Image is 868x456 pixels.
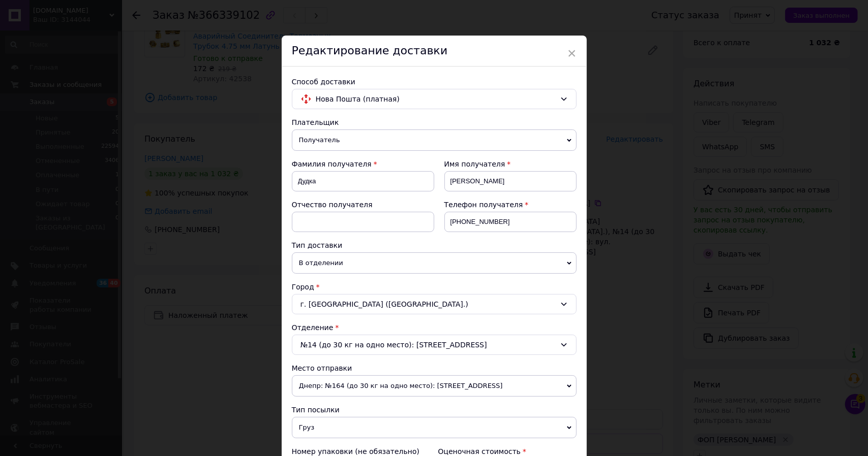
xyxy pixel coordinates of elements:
span: Получатель [292,129,577,151]
span: Груз [292,417,577,438]
span: В отделении [292,252,577,274]
span: Телефон получателя [444,201,523,209]
span: Имя получателя [444,160,505,168]
div: Редактирование доставки [282,36,587,67]
span: Днепр: №164 (до 30 кг на одно место): [STREET_ADDRESS] [292,375,577,397]
div: Способ доставки [292,77,577,87]
span: Нова Пошта (платная) [316,93,556,105]
span: Тип посылки [292,406,340,414]
span: Место отправки [292,364,352,372]
div: Город [292,282,577,292]
span: Отчество получателя [292,201,373,209]
span: Плательщик [292,118,339,126]
span: Фамилия получателя [292,160,372,168]
span: Тип доставки [292,241,343,249]
span: × [567,45,577,62]
div: г. [GEOGRAPHIC_DATA] ([GEOGRAPHIC_DATA].) [292,294,577,314]
input: +380 [444,212,577,232]
div: №14 (до 30 кг на одно место): [STREET_ADDRESS] [292,335,577,355]
div: Отделение [292,322,577,333]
